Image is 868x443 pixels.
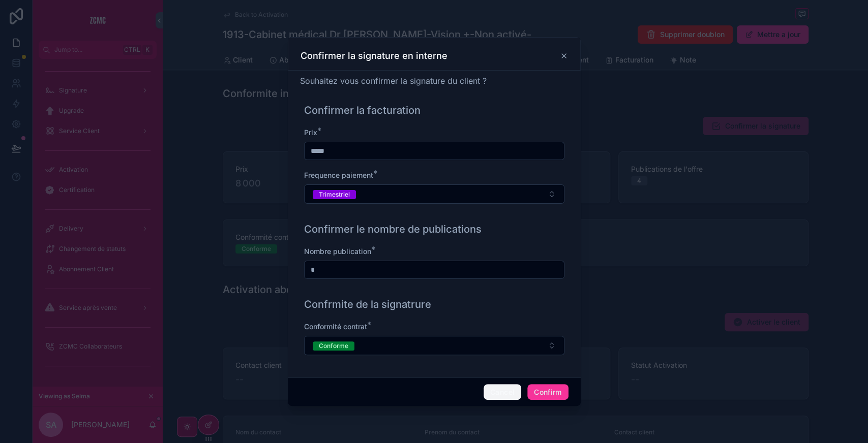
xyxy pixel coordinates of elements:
div: Conforme [319,341,348,351]
span: Nombre publication [304,247,371,256]
span: Souhaitez vous confirmer la signature du client ? [300,76,487,86]
button: Select Button [304,336,564,355]
button: Select Button [304,184,564,204]
span: Prix [304,128,317,137]
button: Confirm [527,384,568,400]
h1: Confirmer le nombre de publications [304,222,482,236]
span: Conformité contrat [304,322,367,331]
h1: Confirmer la facturation [304,103,421,117]
div: Trimestriel [319,190,350,199]
h3: Confirmer la signature en interne [301,50,447,62]
h1: Confrmite de la signatrure [304,297,431,311]
span: Frequence paiement [304,171,373,179]
button: Cancel [484,384,521,400]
